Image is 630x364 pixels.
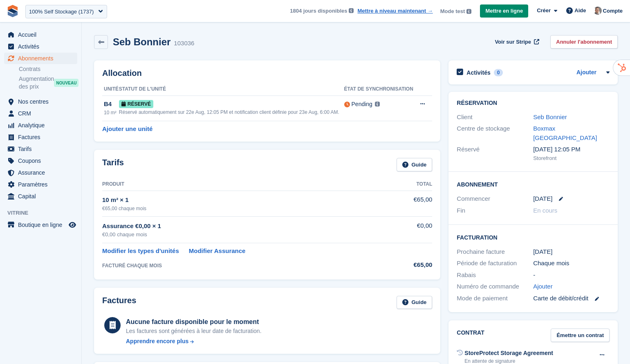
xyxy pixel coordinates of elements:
span: Créer [537,7,551,15]
img: icon-info-grey-7440780725fd019a000dd9b08b2336e03edf1995a4989e88bcd33f0948082b44.svg [466,9,471,14]
div: 103036 [174,39,194,48]
div: Client [457,113,533,122]
a: menu [4,219,77,231]
span: Assurance [18,167,67,178]
a: Augmentation des prix NOUVEAU [19,75,77,91]
h2: Factures [102,296,136,309]
a: menu [4,179,77,190]
a: Annuler l'abonnement [550,35,618,49]
a: Contrats [19,65,77,73]
div: Commencer [457,194,533,204]
span: CRM [18,108,67,119]
a: Apprendre encore plus [126,337,262,346]
th: État de synchronisation [344,83,415,96]
span: Mode test [440,7,465,16]
a: Mettre à niveau maintenant → [357,7,433,15]
img: icon-info-grey-7440780725fd019a000dd9b08b2336e03edf1995a4989e88bcd33f0948082b44.svg [375,102,380,107]
a: Guide [397,158,433,171]
span: Compte [603,7,623,15]
span: Boutique en ligne [18,219,67,231]
div: €65,00 [394,260,432,270]
img: Sebastien Bonnier [594,7,602,15]
img: icon-info-grey-7440780725fd019a000dd9b08b2336e03edf1995a4989e88bcd33f0948082b44.svg [349,8,354,13]
div: [DATE] 12:05 PM [533,145,610,154]
div: Réservé [457,145,533,162]
td: €0,00 [394,217,432,243]
a: menu [4,53,77,64]
div: 100% Self Stockage (1737) [29,8,94,16]
span: Augmentation des prix [19,75,54,91]
div: Aucune facture disponible pour le moment [126,317,262,327]
a: Ajouter une unité [102,124,152,134]
th: Produit [102,178,394,191]
div: Pending [352,100,372,109]
div: Les factures sont générées à leur date de facturation. [126,327,262,335]
div: 0 [494,69,503,76]
time: 2025-08-22 23:00:00 UTC [533,194,552,204]
div: Apprendre encore plus [126,337,188,346]
h2: Abonnement [457,180,610,188]
span: Aide [574,7,586,15]
td: €65,00 [394,191,432,216]
div: Chaque mois [533,259,610,268]
span: Factures [18,131,67,143]
div: StoreProtect Storage Agreement [464,349,553,357]
div: Numéro de commande [457,282,533,291]
th: Total [394,178,432,191]
a: menu [4,131,77,143]
span: Coupons [18,155,67,166]
span: 1804 jours disponibles [290,7,347,15]
span: Mettre en ligne [485,7,523,15]
a: Mettre en ligne [480,4,528,18]
span: Vitrine [7,209,81,217]
a: Ajouter [533,282,553,291]
h2: Allocation [102,69,432,78]
span: Analytique [18,120,67,131]
div: Prochaine facture [457,247,533,257]
a: menu [4,143,77,155]
a: Seb Bonnier [533,113,567,120]
div: Centre de stockage [457,124,533,142]
a: menu [4,41,77,52]
a: Modifier Assurance [189,246,246,256]
img: stora-icon-8386f47178a22dfd0bd8f6a31ec36ba5ce8667c1dd55bd0f319d3a0aa187defe.svg [7,5,19,17]
div: - [533,271,610,280]
a: menu [4,120,77,131]
div: €0,00 chaque mois [102,231,394,239]
a: menu [4,167,77,178]
h2: Tarifs [102,158,124,171]
a: Ajouter [576,68,596,78]
span: Voir sur Stripe [495,38,531,46]
span: Accueil [18,29,67,40]
div: Fin [457,206,533,215]
h2: Activités [466,69,490,76]
span: Nos centres [18,96,67,107]
div: Assurance €0,00 × 1 [102,222,394,231]
div: FACTURÉ CHAQUE MOIS [102,262,394,269]
a: Modifier les types d'unités [102,246,179,256]
span: En cours [533,207,557,214]
span: Activités [18,41,67,52]
div: NOUVEAU [54,79,78,87]
th: Unité [102,83,119,96]
div: Carte de débit/crédit [533,294,610,303]
div: Période de facturation [457,259,533,268]
h2: Seb Bonnier [113,36,170,47]
h2: Contrat [457,328,484,342]
a: Guide [397,296,433,309]
div: Rabais [457,271,533,280]
h2: Facturation [457,233,610,241]
a: menu [4,29,77,40]
a: menu [4,191,77,202]
div: 10 m² × 1 [102,195,394,205]
span: Paramètres [18,179,67,190]
div: [DATE] [533,247,610,257]
a: Voir sur Stripe [491,35,540,49]
h2: Réservation [457,100,610,107]
a: Émettre un contrat [551,328,610,342]
div: Storefront [533,154,610,162]
div: Réservé automatiquement sur 22e Aug, 12:05 PM et notification client définie pour 23e Aug, 6:00 AM. [119,109,344,116]
span: Abonnements [18,53,67,64]
div: Mode de paiement [457,294,533,303]
span: Tarifs [18,143,67,155]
